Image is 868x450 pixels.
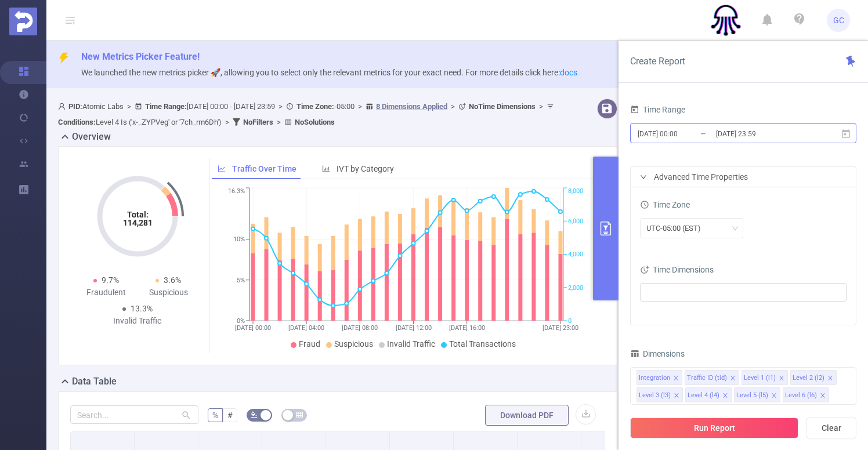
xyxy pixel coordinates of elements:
[560,68,577,77] a: docs
[449,324,484,332] tspan: [DATE] 16:00
[233,236,245,244] tspan: 10%
[636,387,683,402] li: Level 3 (l3)
[722,393,728,400] i: icon: close
[734,387,780,402] li: Level 5 (l5)
[631,167,856,187] div: icon: rightAdvanced Time Properties
[145,102,187,111] b: Time Range:
[640,265,714,274] span: Time Dimensions
[685,370,739,385] li: Traffic ID (tid)
[72,130,111,144] h2: Overview
[81,51,200,62] span: New Metrics Picker Feature!
[833,9,844,32] span: GC
[106,315,169,327] div: Invalid Traffic
[322,165,330,173] i: icon: bar-chart
[275,102,286,111] span: >
[387,339,435,349] span: Invalid Traffic
[9,8,37,35] img: Protected Media
[730,375,736,382] i: icon: close
[395,324,431,332] tspan: [DATE] 12:00
[639,371,670,386] div: Integration
[296,411,303,418] i: icon: table
[75,286,138,299] div: Fraudulent
[232,164,296,173] span: Traffic Over Time
[355,102,366,111] span: >
[222,118,233,126] span: >
[58,102,557,126] span: Atomic Labs [DATE] 00:00 - [DATE] 23:59 -05:00
[218,165,226,173] i: icon: line-chart
[783,387,829,402] li: Level 6 (l6)
[124,102,135,111] span: >
[639,388,671,403] div: Level 3 (l3)
[793,371,824,386] div: Level 2 (l2)
[536,102,547,111] span: >
[295,118,335,126] b: No Solutions
[58,118,96,126] b: Conditions :
[68,102,82,111] b: PID:
[81,68,577,77] span: We launched the new metrics picker 🚀, allowing you to select only the relevant metrics for your e...
[732,225,739,233] i: icon: down
[820,393,826,400] i: icon: close
[685,387,732,402] li: Level 4 (l4)
[227,411,233,420] span: #
[636,126,730,141] input: Start date
[288,324,324,332] tspan: [DATE] 04:00
[636,370,682,385] li: Integration
[785,388,817,403] div: Level 6 (l6)
[337,164,394,173] span: IVT by Category
[568,217,583,225] tspan: 6,000
[688,388,719,403] div: Level 4 (l4)
[469,102,536,111] b: No Time Dimensions
[630,105,685,114] span: Time Range
[646,219,709,238] div: UTC-05:00 (EST)
[827,375,833,382] i: icon: close
[742,370,788,385] li: Level 1 (l1)
[138,286,200,299] div: Suspicious
[806,418,856,438] button: Clear
[58,118,222,126] span: Level 4 Is ('x-_ZYPVeg' or '7ch_rm6Dh')
[673,375,679,382] i: icon: close
[640,200,690,209] span: Time Zone
[131,304,153,313] span: 13.3%
[126,210,148,219] tspan: Total:
[237,317,245,325] tspan: 0%
[771,393,777,400] i: icon: close
[212,411,218,420] span: %
[235,324,271,332] tspan: [DATE] 00:00
[643,285,645,299] input: filter select
[568,251,583,259] tspan: 4,000
[251,411,258,418] i: icon: bg-colors
[640,173,647,180] i: icon: right
[630,418,798,438] button: Run Report
[674,393,679,400] i: icon: close
[164,275,181,285] span: 3.6%
[447,102,458,111] span: >
[72,375,117,389] h2: Data Table
[58,52,70,64] i: icon: thunderbolt
[687,371,727,386] div: Traffic ID (tid)
[715,126,809,141] input: End date
[70,405,198,424] input: Search...
[102,275,119,285] span: 9.7%
[485,405,569,426] button: Download PDF
[273,118,284,126] span: >
[542,324,578,332] tspan: [DATE] 23:00
[122,218,152,227] tspan: 114,281
[334,339,373,349] span: Suspicious
[744,371,776,386] div: Level 1 (l1)
[736,388,768,403] div: Level 5 (l5)
[630,56,685,67] span: Create Report
[228,188,245,195] tspan: 16.3%
[237,277,245,284] tspan: 5%
[299,339,320,349] span: Fraud
[243,118,273,126] b: No Filters
[568,188,583,195] tspan: 8,000
[568,317,572,325] tspan: 0
[342,324,378,332] tspan: [DATE] 08:00
[630,349,685,358] span: Dimensions
[779,375,784,382] i: icon: close
[296,102,334,111] b: Time Zone:
[568,284,583,292] tspan: 2,000
[376,102,447,111] u: 8 Dimensions Applied
[790,370,837,385] li: Level 2 (l2)
[58,103,68,110] i: icon: user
